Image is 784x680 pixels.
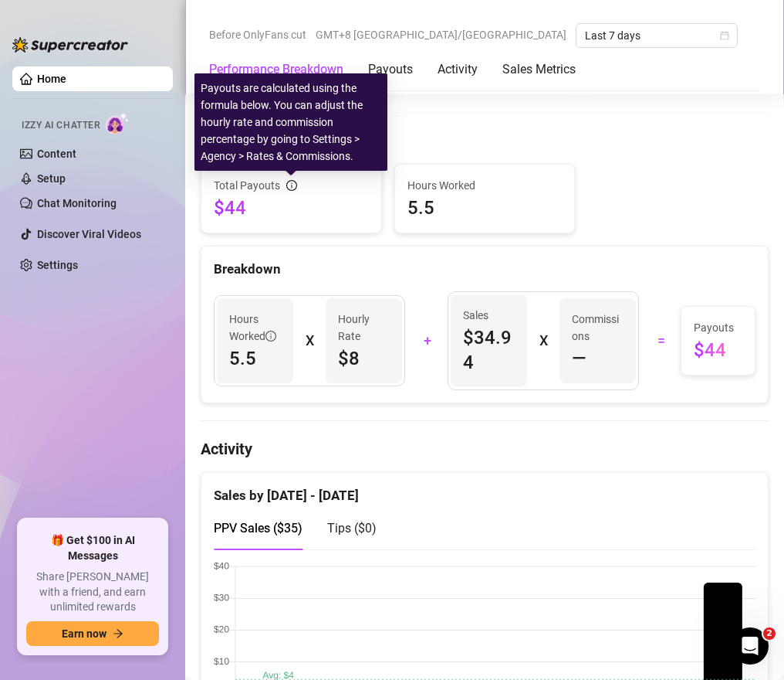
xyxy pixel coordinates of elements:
[694,319,742,336] span: Payouts
[214,177,280,194] span: Total Payouts
[37,73,66,85] a: Home
[414,328,438,353] div: +
[26,621,159,646] button: Earn nowarrow-right
[306,328,313,353] div: X
[572,311,623,345] article: Commissions
[694,338,742,362] span: $44
[26,533,159,563] span: 🎁 Get $100 in AI Messages
[539,328,547,353] div: X
[214,259,755,280] div: Breakdown
[214,473,755,506] div: Sales by [DATE] - [DATE]
[265,331,276,342] span: info-circle
[407,177,563,194] span: Hours Worked
[338,311,390,345] article: Hourly Rate
[502,60,576,79] div: Sales Metrics
[201,130,769,151] h4: Payouts for [DATE] - [DATE]
[37,148,76,160] a: Content
[338,346,390,371] span: $8
[720,31,729,40] span: calendar
[106,112,130,134] img: AI Chatter
[229,346,281,371] span: 5.5
[22,118,100,133] span: Izzy AI Chatter
[37,197,117,209] a: Chat Monitoring
[209,60,343,79] div: Performance Breakdown
[214,195,369,220] span: $44
[209,23,306,46] span: Before OnlyFans cut
[316,23,566,46] span: GMT+8 [GEOGRAPHIC_DATA]/[GEOGRAPHIC_DATA]
[407,195,563,220] span: 5.5
[732,627,769,665] iframe: Intercom live chat
[229,311,281,345] span: Hours Worked
[463,307,515,324] span: Sales
[327,521,377,535] span: Tips ( $0 )
[37,172,66,185] a: Setup
[286,180,297,191] span: info-circle
[572,346,586,371] span: —
[26,569,159,615] span: Share [PERSON_NAME] with a friend, and earn unlimited rewards
[438,60,478,79] div: Activity
[648,328,671,353] div: =
[37,259,78,271] a: Settings
[368,60,413,79] div: Payouts
[194,73,387,171] div: Payouts are calculated using the formula below. You can adjust the hourly rate and commission per...
[763,627,776,640] span: 2
[585,24,728,47] span: Last 7 days
[201,438,769,460] h4: Activity
[37,228,141,240] a: Discover Viral Videos
[12,37,128,53] img: logo-BBDzfeDw.svg
[463,325,515,375] span: $34.94
[62,627,106,640] span: Earn now
[214,521,302,535] span: PPV Sales ( $35 )
[113,628,123,639] span: arrow-right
